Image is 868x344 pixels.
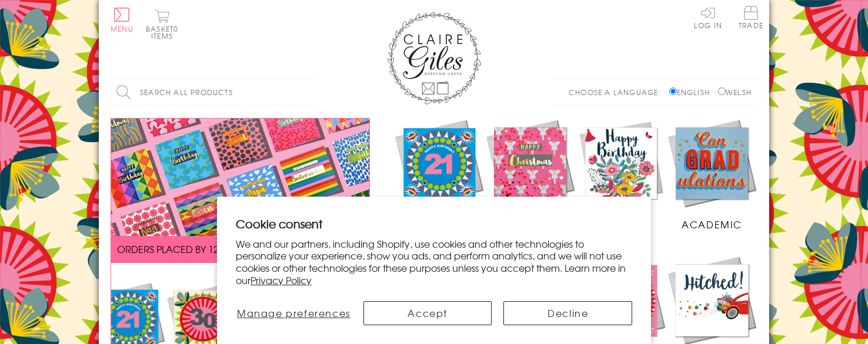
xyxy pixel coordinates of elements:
[237,306,350,320] span: Manage preferences
[569,87,667,97] p: Choose a language:
[669,87,716,97] label: English
[111,8,133,32] button: Menu
[666,118,757,232] a: Academic
[718,87,752,97] label: Welsh
[251,273,312,287] a: Privacy Policy
[151,23,178,41] span: 0 items
[682,217,742,231] span: Academic
[694,6,722,29] a: Log In
[393,118,485,232] a: New Releases
[111,79,316,106] input: Search all products
[146,9,178,39] button: Basket0 items
[111,23,133,34] span: Menu
[576,118,667,232] a: Birthdays
[387,12,481,104] img: Claire Giles Greetings Cards
[485,118,576,232] a: Christmas
[117,242,363,256] span: ORDERS PLACED BY 12 NOON GET SENT THE SAME DAY
[669,87,677,95] input: English
[236,238,632,286] p: We and our partners, including Shopify, use cookies and other technologies to personalize your ex...
[305,79,316,106] input: Search
[236,301,352,325] button: Manage preferences
[503,301,632,325] button: Decline
[363,301,492,325] button: Accept
[236,215,632,232] h2: Cookie consent
[739,6,763,31] a: Trade
[739,6,763,29] span: Trade
[718,87,726,95] input: Welsh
